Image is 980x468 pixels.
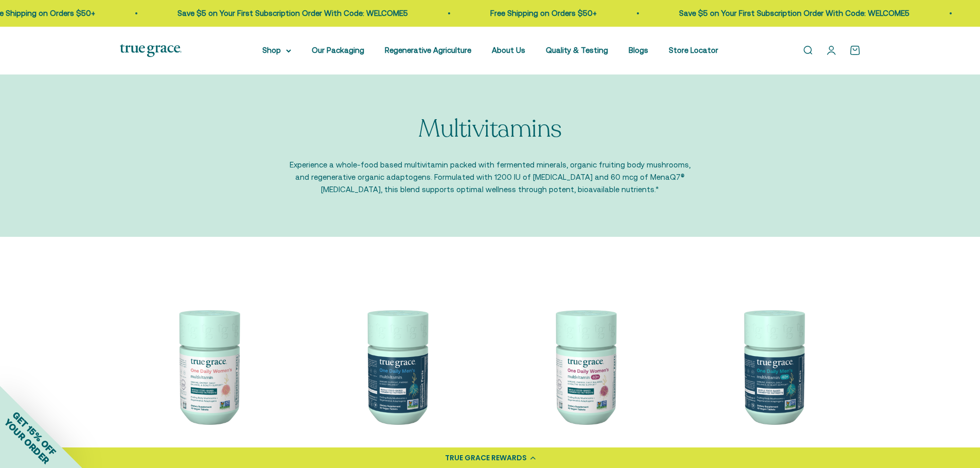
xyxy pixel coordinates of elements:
p: Experience a whole-food based multivitamin packed with fermented minerals, organic fruiting body ... [290,159,691,196]
a: About Us [492,46,525,54]
p: Save $5 on Your First Subscription Order With Code: WELCOME5 [177,7,408,20]
img: We select ingredients that play a concrete role in true health, and we include them at effective ... [120,278,296,454]
span: YOUR ORDER [2,417,51,466]
a: Regenerative Agriculture [385,46,471,54]
a: Our Packaging [312,46,364,54]
summary: Shop [262,44,291,57]
a: Blogs [629,46,648,54]
img: One Daily Men's 40+ Multivitamin [685,278,861,454]
div: TRUE GRACE REWARDS [445,453,527,463]
a: Quality & Testing [546,46,608,54]
img: Daily Multivitamin for Immune Support, Energy, Daily Balance, and Healthy Bone Support* Vitamin A... [496,278,672,454]
a: Free Shipping on Orders $50+ [490,9,597,17]
a: Store Locator [669,46,718,54]
p: Save $5 on Your First Subscription Order With Code: WELCOME5 [679,7,910,20]
span: GET 15% OFF [10,409,58,457]
img: One Daily Men's Multivitamin [308,278,484,454]
p: Multivitamins [418,116,562,143]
